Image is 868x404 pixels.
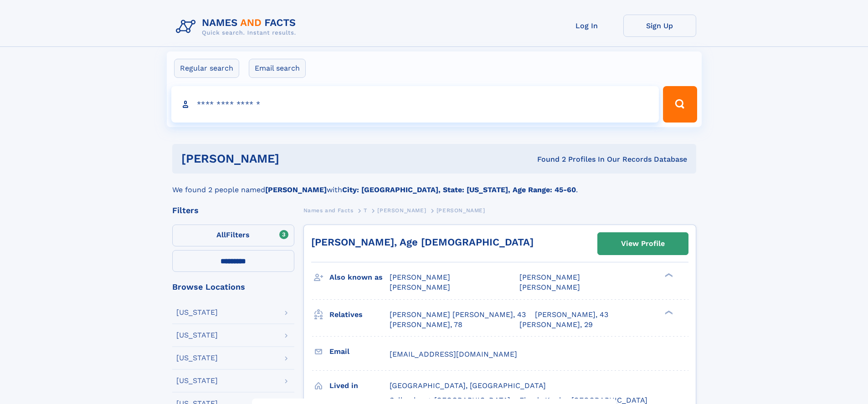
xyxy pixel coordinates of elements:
a: Log In [550,15,623,37]
div: Found 2 Profiles In Our Records Database [408,154,687,164]
h3: Also known as [329,270,390,285]
a: Names and Facts [303,205,354,216]
a: [PERSON_NAME], 78 [390,320,462,330]
input: search input [171,86,659,123]
span: [GEOGRAPHIC_DATA], [GEOGRAPHIC_DATA] [390,381,546,390]
label: Email search [249,59,306,78]
a: View Profile [598,233,688,255]
span: [PERSON_NAME] [437,207,485,214]
button: Search Button [663,86,697,123]
b: City: [GEOGRAPHIC_DATA], State: [US_STATE], Age Range: 45-60 [342,185,576,194]
span: T [364,207,367,214]
div: [US_STATE] [176,354,218,362]
a: Sign Up [623,15,696,37]
a: [PERSON_NAME], 29 [519,320,593,330]
a: T [364,205,367,216]
div: [US_STATE] [176,332,218,339]
div: [US_STATE] [176,377,218,384]
span: [PERSON_NAME] [519,273,580,281]
span: [PERSON_NAME] [390,283,450,291]
span: [PERSON_NAME] [377,207,426,214]
h1: [PERSON_NAME] [181,153,408,164]
div: [US_STATE] [176,309,218,316]
div: View Profile [621,233,665,254]
h3: Email [329,344,390,359]
div: We found 2 people named with . [172,174,696,195]
a: [PERSON_NAME], 43 [535,310,608,320]
img: Logo Names and Facts [172,15,303,39]
h3: Lived in [329,378,390,394]
div: ❯ [663,272,673,278]
a: [PERSON_NAME] [PERSON_NAME], 43 [390,310,526,320]
a: [PERSON_NAME], Age [DEMOGRAPHIC_DATA] [311,236,534,248]
div: Browse Locations [172,283,294,291]
label: Regular search [174,59,239,78]
span: [EMAIL_ADDRESS][DOMAIN_NAME] [390,350,517,358]
div: ❯ [663,309,673,315]
span: [PERSON_NAME] [390,273,450,281]
span: [PERSON_NAME] [519,283,580,291]
div: Filters [172,206,294,215]
a: [PERSON_NAME] [377,205,426,216]
h3: Relatives [329,307,390,322]
b: [PERSON_NAME] [265,185,327,194]
label: Filters [172,225,294,246]
span: All [216,230,226,239]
